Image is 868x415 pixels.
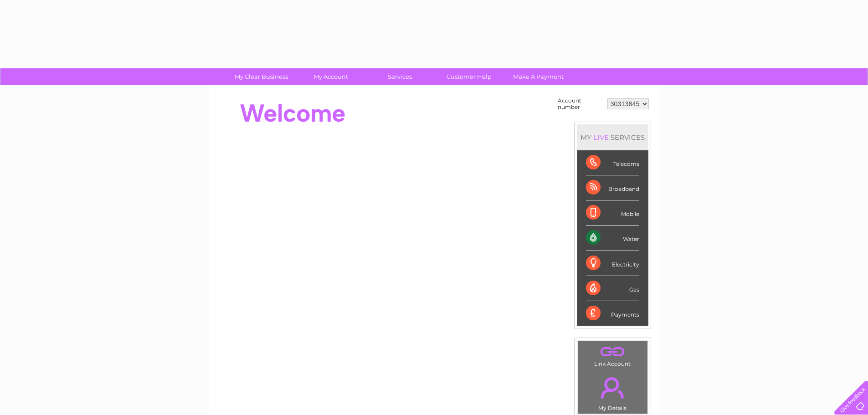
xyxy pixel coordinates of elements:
td: Account number [555,95,605,113]
td: My Details [577,369,648,414]
div: Gas [586,276,639,301]
a: Customer Help [431,68,507,85]
a: . [580,372,645,404]
a: My Clear Business [224,68,299,85]
a: Services [362,68,437,85]
div: Telecoms [586,150,639,175]
div: Payments [586,301,639,326]
a: Make A Payment [501,68,576,85]
td: Link Account [577,341,648,369]
div: Water [586,225,639,251]
div: LIVE [591,133,611,142]
a: . [580,343,645,359]
a: My Account [293,68,368,85]
div: Broadband [586,175,639,200]
div: Electricity [586,251,639,276]
div: MY SERVICES [577,124,648,150]
div: Mobile [586,200,639,225]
